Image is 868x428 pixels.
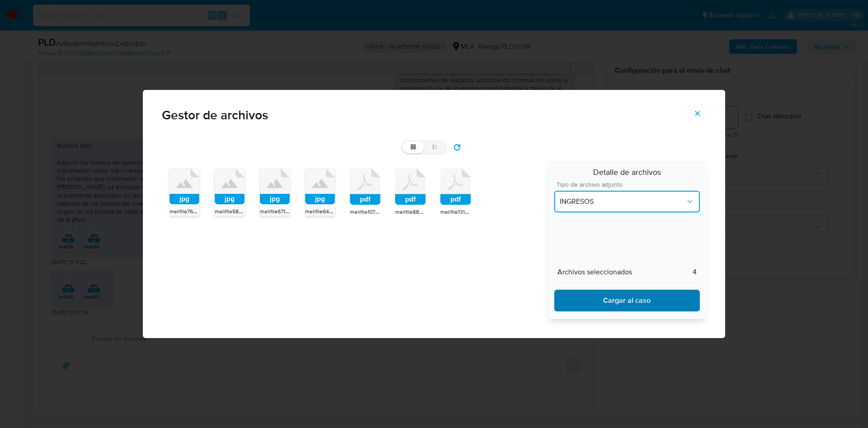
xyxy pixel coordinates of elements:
span: Archivos seleccionados [557,268,632,277]
button: Descargar [554,290,700,311]
span: melifile5841042608366266467.jpg [215,207,299,216]
span: Tipo de archivo adjunto [557,181,702,188]
span: Cargar al caso [566,291,688,310]
span: 4 [693,268,697,277]
span: melifile6466654421159288655.jpg [305,207,389,216]
button: refresh [447,140,467,155]
div: jpgmelifile7683340489427141443.jpg [169,168,200,216]
span: melifile8844429732594531464.pdf [395,207,480,216]
div: pdfmelifile1075961124076001501.pdf [350,168,381,216]
span: melifile6716928153379265577.jpg [260,207,342,216]
div: pdfmelifile1313951561377517762.pdf [440,168,471,216]
div: jpgmelifile5841042608366266467.jpg [214,168,245,216]
span: Gestor de archivos [162,109,706,122]
div: jpgmelifile6716928153379265577.jpg [259,168,290,216]
div: pdfmelifile8844429732594531464.pdf [395,168,426,216]
button: document types [554,191,700,212]
span: melifile1313951561377517762.pdf [440,207,519,216]
span: melifile7683340489427141443.jpg [170,207,253,216]
span: Detalle de archivos [554,167,700,181]
div: jpgmelifile6466654421159288655.jpg [305,168,335,216]
span: INGRESOS [560,197,685,206]
span: melifile1075961124076001501.pdf [350,207,429,216]
button: Cerrar [682,103,713,124]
